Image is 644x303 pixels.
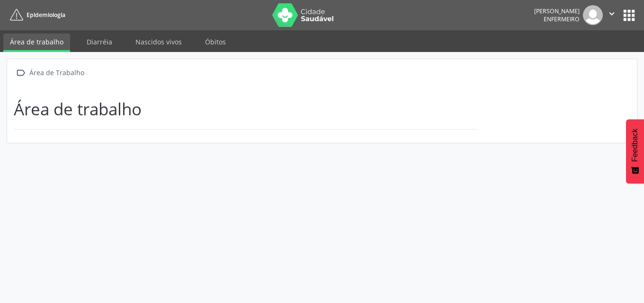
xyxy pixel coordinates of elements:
a: Óbitos [198,34,233,50]
a: Área de trabalho [3,34,70,52]
span: Enfermeiro [544,15,580,23]
span: Feedback [631,129,639,162]
button: Feedback - Mostrar pesquisa [626,119,644,183]
a: Nascidos vivos [129,34,188,50]
i:  [14,66,27,79]
a: Epidemiologia [7,7,65,23]
i:  [607,9,617,19]
button: apps [621,7,637,24]
div: [PERSON_NAME] [534,7,580,15]
a: Diarréia [80,34,119,50]
a:  Área de Trabalho [14,66,86,79]
h1: Área de trabalho [14,99,142,119]
button:  [603,5,621,25]
span: Epidemiologia [27,11,65,19]
div: Área de Trabalho [27,66,86,79]
img: img [583,5,603,25]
